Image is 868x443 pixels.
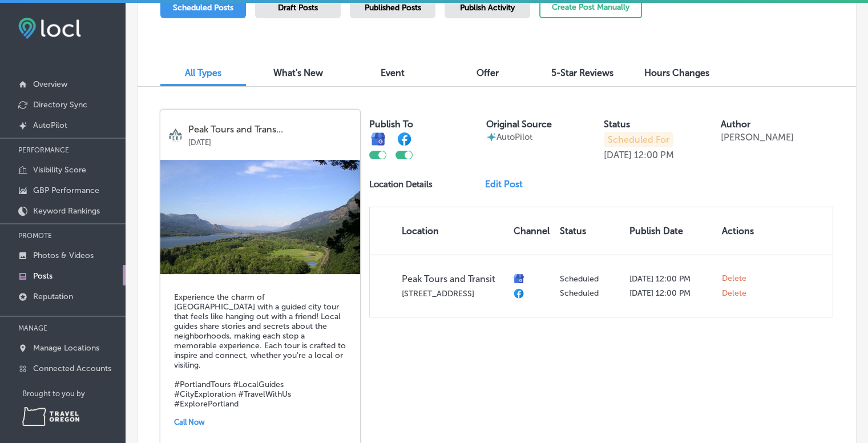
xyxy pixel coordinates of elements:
[278,3,318,13] span: Draft Posts
[604,119,630,130] label: Status
[402,273,504,284] p: Peak Tours and Transit
[33,186,99,195] p: GBP Performance
[188,135,352,147] p: [DATE]
[381,67,405,78] span: Event
[485,179,532,190] a: Edit Post
[634,150,674,160] p: 12:00 PM
[477,67,499,78] span: Offer
[369,119,413,130] label: Publish To
[33,120,67,130] p: AutoPilot
[33,206,100,216] p: Keyword Rankings
[560,274,620,284] p: Scheduled
[33,343,99,353] p: Manage Locations
[486,132,496,142] img: autopilot-icon
[174,292,346,409] h5: Experience the charm of [GEOGRAPHIC_DATA] with a guided city tour that feels like hanging out wit...
[365,3,421,13] span: Published Posts
[33,100,87,110] p: Directory Sync
[604,132,673,147] p: Scheduled For
[629,288,713,298] p: [DATE] 12:00 PM
[22,389,126,398] p: Brought to you by
[722,273,746,284] span: Delete
[33,364,111,373] p: Connected Accounts
[486,119,552,130] label: Original Source
[369,179,433,190] p: Location Details
[722,288,746,299] span: Delete
[370,207,509,255] th: Location
[496,132,532,142] p: AutoPilot
[717,207,758,255] th: Actions
[460,3,515,13] span: Publish Activity
[604,150,632,160] p: [DATE]
[18,18,81,39] img: fda3e92497d09a02dc62c9cd864e3231.png
[33,79,67,89] p: Overview
[721,132,794,143] p: [PERSON_NAME]
[160,160,360,274] img: 1710449294952bc06d-36be-4351-953c-2c9cd8007874_Multnomah_OR_July_14_2004.jpg
[273,67,323,78] span: What's New
[644,67,709,78] span: Hours Changes
[629,274,713,284] p: [DATE] 12:00 PM
[560,288,620,298] p: Scheduled
[33,292,73,301] p: Reputation
[168,128,183,142] img: logo
[185,67,221,78] span: All Types
[551,67,613,78] span: 5-Star Reviews
[33,271,53,281] p: Posts
[555,207,625,255] th: Status
[188,124,352,135] p: Peak Tours and Trans...
[625,207,717,255] th: Publish Date
[33,251,94,260] p: Photos & Videos
[509,207,555,255] th: Channel
[402,289,504,299] p: [STREET_ADDRESS]
[33,165,86,175] p: Visibility Score
[721,119,750,130] label: Author
[173,3,233,13] span: Scheduled Posts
